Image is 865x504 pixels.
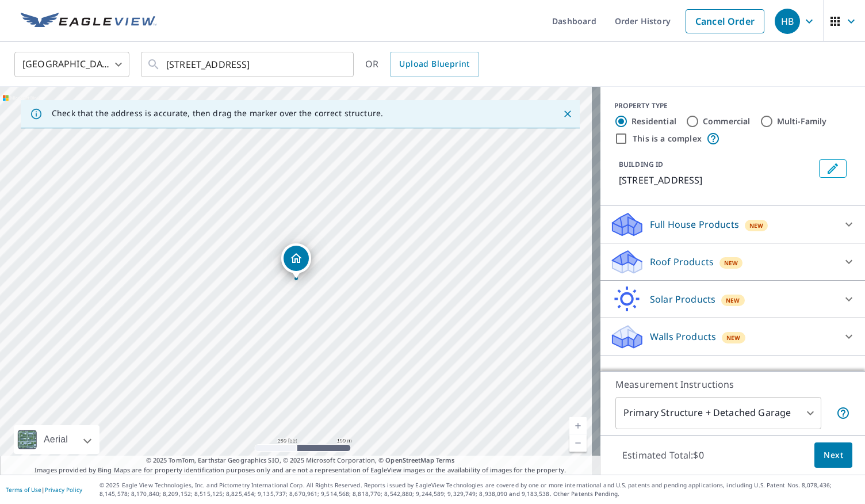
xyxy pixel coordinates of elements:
label: Commercial [703,116,751,127]
div: [GEOGRAPHIC_DATA] [14,48,129,81]
label: This is a complex [633,133,702,144]
label: Residential [631,116,676,127]
p: Measurement Instructions [615,377,850,391]
a: Terms of Use [6,486,41,494]
p: © 2025 Eagle View Technologies, Inc. and Pictometry International Corp. All Rights Reserved. Repo... [99,481,859,498]
p: Solar Products [650,292,715,306]
p: | [6,486,82,493]
div: Aerial [14,425,99,454]
a: Current Level 17, Zoom Out [569,434,587,452]
p: Roof Products [650,255,714,269]
label: Multi-Family [777,116,827,127]
a: Upload Blueprint [390,52,479,77]
a: Privacy Policy [45,486,82,494]
span: New [726,333,741,342]
span: New [724,258,738,268]
div: Solar ProductsNew [610,285,856,313]
button: Next [814,442,852,468]
p: Estimated Total: $0 [613,442,713,468]
div: Dropped pin, building 1, Residential property, 579 Neapolitan Way Naples, FL 34103 [281,243,311,279]
p: [STREET_ADDRESS] [619,173,814,187]
div: HB [775,9,800,34]
input: Search by address or latitude-longitude [166,48,330,81]
a: Cancel Order [686,9,764,33]
div: OR [365,52,479,77]
span: © 2025 TomTom, Earthstar Geographics SIO, © 2025 Microsoft Corporation, © [146,456,455,465]
div: PROPERTY TYPE [614,101,851,111]
div: Roof ProductsNew [610,248,856,276]
img: EV Logo [21,13,156,30]
span: Next [824,448,843,463]
span: New [749,221,764,230]
button: Close [560,106,575,121]
p: Full House Products [650,217,739,231]
p: Walls Products [650,330,716,343]
div: Full House ProductsNew [610,211,856,238]
div: Aerial [40,425,71,454]
a: OpenStreetMap [385,456,434,464]
p: BUILDING ID [619,159,663,169]
span: New [726,296,740,305]
div: Primary Structure + Detached Garage [615,397,821,429]
p: Check that the address is accurate, then drag the marker over the correct structure. [52,108,383,119]
a: Current Level 17, Zoom In [569,417,587,434]
button: Edit building 1 [819,159,847,178]
a: Terms [436,456,455,464]
span: Upload Blueprint [399,57,469,71]
div: Walls ProductsNew [610,323,856,350]
span: Your report will include the primary structure and a detached garage if one exists. [836,406,850,420]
